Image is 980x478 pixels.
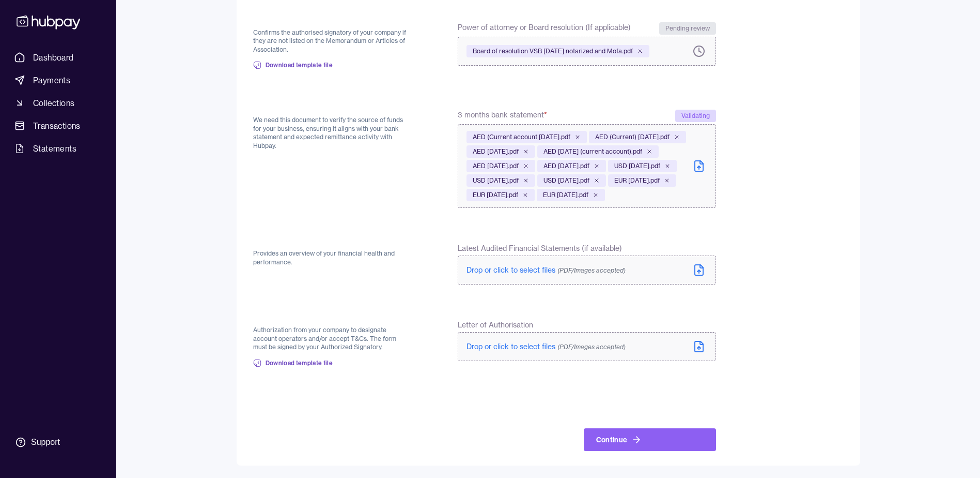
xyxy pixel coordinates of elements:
[557,266,626,274] span: (PDF/Images accepted)
[543,176,589,185] span: USD [DATE].pdf
[473,133,570,141] span: AED (Current account [DATE].pdf
[557,343,626,351] span: (PDF/Images accepted)
[458,110,547,122] span: 3 months bank statement
[614,162,660,170] span: USD [DATE].pdf
[543,191,588,199] span: EUR [DATE].pdf
[466,342,626,351] span: Drop or click to select files
[473,191,518,199] span: EUR [DATE].pdf
[253,352,333,375] a: Download template file
[266,359,333,367] span: Download template file
[473,162,519,170] span: AED [DATE].pdf
[595,133,670,141] span: AED (Current) [DATE].pdf
[253,28,409,54] p: Confirms the authorised signatory of your company if they are not listed on the Memorandum or Art...
[253,116,409,150] p: We need this document to verify the source of funds for your business, ensuring it aligns with yo...
[33,142,76,155] span: Statements
[253,54,333,77] a: Download template file
[543,162,589,170] span: AED [DATE].pdf
[584,428,716,451] button: Continue
[543,147,642,156] span: AED [DATE] (current account).pdf
[614,176,660,185] span: EUR [DATE].pdf
[10,139,106,158] a: Statements
[31,437,60,448] div: Support
[473,176,519,185] span: USD [DATE].pdf
[659,22,716,35] div: Pending review
[266,61,333,69] span: Download template file
[10,71,106,89] a: Payments
[253,326,409,352] p: Authorization from your company to designate account operators and/or accept T&Cs. The form must ...
[10,431,106,453] a: Support
[10,94,106,112] a: Collections
[458,243,622,253] span: Latest Audited Financial Statements (if available)
[675,110,716,122] div: Validating
[458,320,533,330] span: Letter of Authorisation
[473,47,633,55] span: Board of resolution VSB [DATE] notarized and Mofa.pdf
[10,48,106,67] a: Dashboard
[458,22,631,35] span: Power of attorney or Board resolution (If applicable)
[10,116,106,135] a: Transactions
[33,119,81,132] span: Transactions
[473,147,519,156] span: AED [DATE].pdf
[466,265,626,275] span: Drop or click to select files
[33,51,74,64] span: Dashboard
[253,249,409,266] p: Provides an overview of your financial health and performance.
[33,97,74,109] span: Collections
[33,74,70,86] span: Payments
